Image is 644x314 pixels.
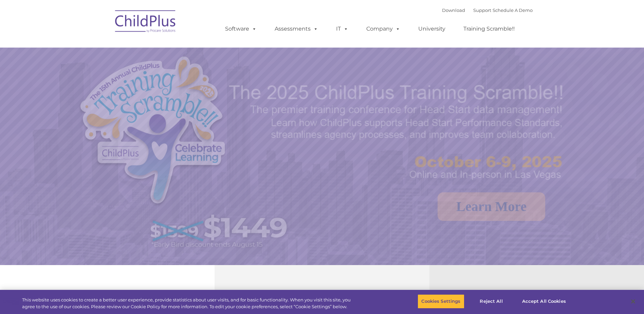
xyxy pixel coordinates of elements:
a: IT [329,22,355,36]
button: Accept All Cookies [518,294,570,309]
button: Close [626,294,641,309]
div: This website uses cookies to create a better user experience, provide statistics about user visit... [22,297,354,310]
img: ChildPlus by Procare Solutions [112,5,180,39]
a: University [411,22,452,36]
a: Learn More [438,192,545,221]
a: Training Scramble!! [457,22,521,36]
a: Support [473,7,491,13]
a: Schedule A Demo [493,7,533,13]
a: Download [442,7,465,13]
button: Reject All [470,294,513,309]
a: Software [218,22,263,36]
button: Cookies Settings [418,294,464,309]
a: Company [360,22,407,36]
font: | [442,7,533,13]
a: Assessments [268,22,325,36]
